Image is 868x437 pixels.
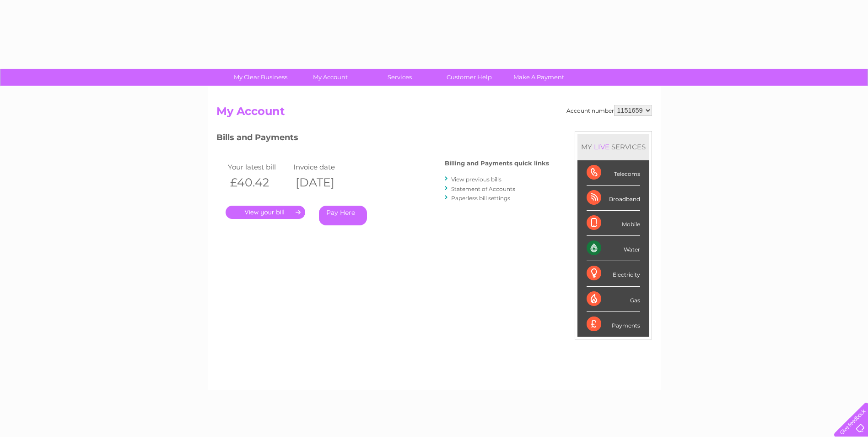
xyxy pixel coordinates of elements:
[451,176,501,183] a: View previous bills
[216,131,549,147] h3: Bills and Payments
[226,173,291,192] th: £40.42
[226,161,291,173] td: Your latest bill
[451,186,515,192] a: Statement of Accounts
[445,160,549,167] h4: Billing and Payments quick links
[587,261,640,286] div: Electricity
[566,105,652,116] div: Account number
[431,69,507,86] a: Customer Help
[592,142,611,151] div: LIVE
[223,69,298,86] a: My Clear Business
[226,206,305,219] a: .
[291,173,357,192] th: [DATE]
[292,69,368,86] a: My Account
[291,161,357,173] td: Invoice date
[587,186,640,211] div: Broadband
[587,312,640,337] div: Payments
[362,69,437,86] a: Services
[587,287,640,312] div: Gas
[451,195,510,202] a: Paperless bill settings
[587,211,640,236] div: Mobile
[501,69,577,86] a: Make A Payment
[587,236,640,261] div: Water
[319,206,367,225] a: Pay Here
[577,134,649,160] div: MY SERVICES
[216,105,652,122] h2: My Account
[587,160,640,186] div: Telecoms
